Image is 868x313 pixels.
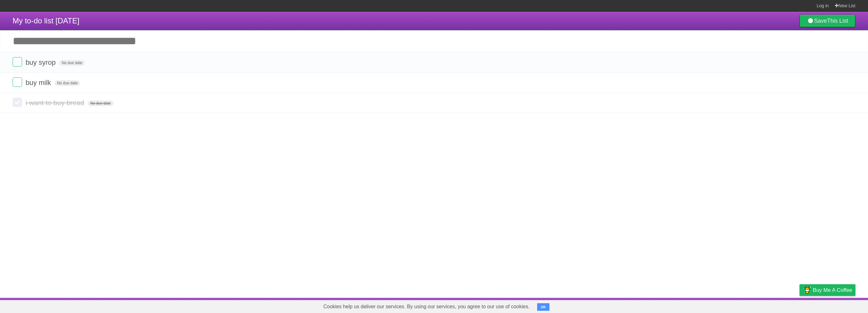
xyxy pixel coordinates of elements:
[800,15,855,27] a: SaveThis List
[317,300,536,313] span: Cookies help us deliver our services. By using our services, you agree to our use of cookies.
[59,60,85,66] span: No due date
[55,80,80,86] span: No due date
[13,16,79,25] span: My to-do list [DATE]
[816,299,855,311] a: Suggest a feature
[803,285,811,295] img: Buy me a coffee
[13,57,22,67] label: Done
[537,303,549,311] button: OK
[736,299,762,311] a: Developers
[770,299,784,311] a: Terms
[813,285,852,296] span: Buy me a coffee
[13,77,22,87] label: Done
[26,79,53,87] span: buy milk
[26,58,57,66] span: buy syrop
[827,18,848,24] b: This List
[791,299,808,311] a: Privacy
[800,284,855,296] a: Buy me a coffee
[26,99,86,107] span: i want to buy bread
[13,98,22,107] label: Done
[88,100,113,106] span: No due date
[716,299,729,311] a: About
